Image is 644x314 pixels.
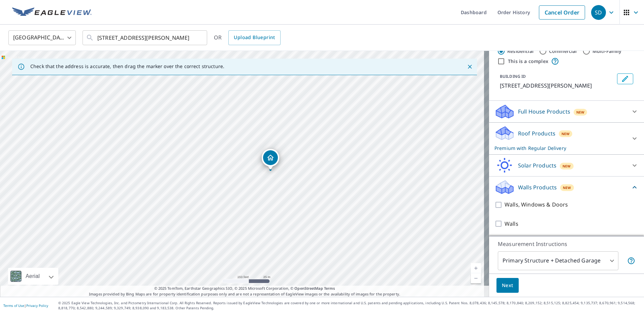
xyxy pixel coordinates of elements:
[627,257,635,265] span: Your report will include the primary structure and a detached garage if one exists.
[465,62,474,71] button: Close
[3,304,48,308] p: |
[505,200,568,209] p: Walls, Windows & Doors
[576,109,585,115] span: New
[518,107,570,116] p: Full House Products
[539,5,585,20] a: Cancel Order
[8,268,58,285] div: Aerial
[294,286,323,291] a: OpenStreetMap
[507,48,534,55] label: Residential
[518,183,557,191] p: Walls Products
[97,28,193,47] input: Search by address or latitude-longitude
[214,30,281,45] div: OR
[494,145,626,152] p: Premium with Regular Delivery
[549,48,577,55] label: Commercial
[508,58,548,65] label: This is a complex
[617,73,633,84] button: Edit building 1
[12,7,92,18] img: EV Logo
[561,131,570,136] span: New
[3,303,24,308] a: Terms of Use
[26,303,48,308] a: Privacy Policy
[324,286,335,291] a: Terms
[591,5,606,20] div: SD
[8,28,76,47] div: [GEOGRAPHIC_DATA]
[496,278,519,293] button: Next
[494,157,639,174] div: Solar ProductsNew
[562,163,571,169] span: New
[518,161,556,169] p: Solar Products
[563,185,571,190] span: New
[262,149,279,170] div: Dropped pin, building 1, Residential property, 13322 78th St NE Lake Stevens, WA 98258
[154,286,335,291] span: © 2025 TomTom, Earthstar Geographics SIO, © 2025 Microsoft Corporation, ©
[234,33,275,42] span: Upload Blueprint
[502,281,513,290] span: Next
[505,220,518,228] p: Walls
[471,263,481,273] a: Current Level 18, Zoom In
[494,179,639,195] div: Walls ProductsNew
[228,30,280,45] a: Upload Blueprint
[518,129,555,137] p: Roof Products
[30,63,224,69] p: Check that the address is accurate, then drag the marker over the correct structure.
[494,103,639,120] div: Full House ProductsNew
[498,251,618,270] div: Primary Structure + Detached Garage
[498,240,635,248] p: Measurement Instructions
[500,73,526,79] p: BUILDING ID
[471,273,481,283] a: Current Level 18, Zoom Out
[58,301,641,311] p: © 2025 Eagle View Technologies, Inc. and Pictometry International Corp. All Rights Reserved. Repo...
[592,48,622,55] label: Multi-Family
[494,125,639,152] div: Roof ProductsNewPremium with Regular Delivery
[500,82,614,90] p: [STREET_ADDRESS][PERSON_NAME]
[24,268,42,285] div: Aerial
